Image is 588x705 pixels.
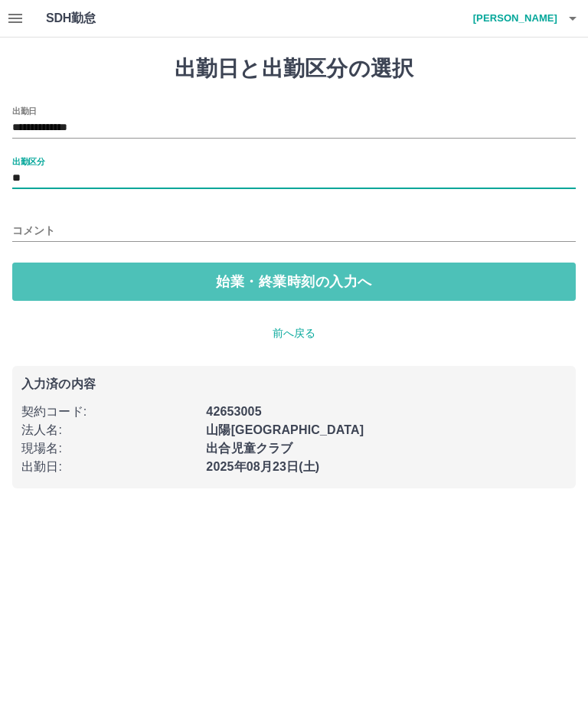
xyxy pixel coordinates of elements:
p: 出勤日 : [21,458,197,476]
b: 2025年08月23日(土) [206,460,319,473]
h1: 出勤日と出勤区分の選択 [12,56,576,82]
p: 契約コード : [21,403,197,421]
b: 出合児童クラブ [206,442,292,455]
p: 前へ戻る [12,325,576,341]
b: 山陽[GEOGRAPHIC_DATA] [206,423,364,436]
label: 出勤日 [12,105,37,116]
b: 42653005 [206,405,261,418]
button: 始業・終業時刻の入力へ [12,263,576,301]
p: 入力済の内容 [21,378,567,390]
label: 出勤区分 [12,155,44,167]
p: 現場名 : [21,439,197,458]
p: 法人名 : [21,421,197,439]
